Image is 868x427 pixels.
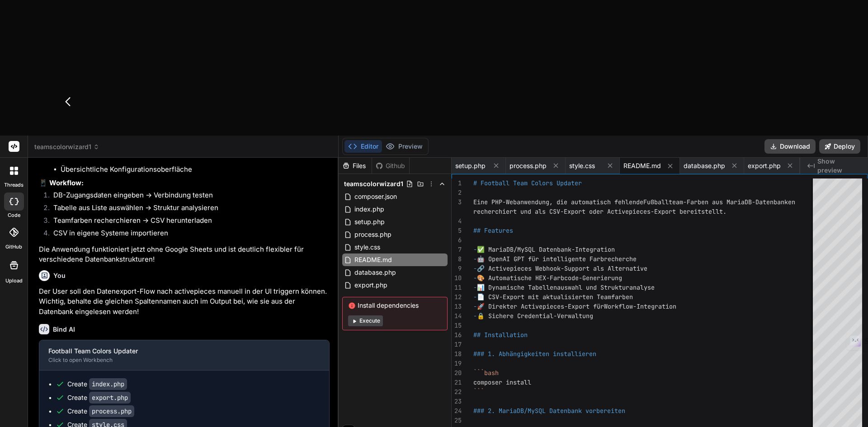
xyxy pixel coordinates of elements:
div: 3 [452,197,462,207]
span: # Football Team Colors Updater [473,179,582,187]
span: process.php [354,229,392,240]
span: 🎨 Automatische HEX-Farbcode-Generierung [477,274,622,282]
div: 25 [452,416,462,425]
div: 9 [452,264,462,273]
span: ### 1. Abhängigkeiten installieren [473,350,596,358]
span: ``` [473,388,484,396]
span: export.php [354,280,388,291]
div: 2 [452,188,462,197]
div: 4 [452,216,462,226]
div: Create [67,380,127,389]
span: Show preview [817,157,861,175]
p: Die Anwendung funktioniert jetzt ohne Google Sheets und ist deutlich flexibler für verschiedene D... [39,244,330,265]
span: - [473,274,477,282]
div: 13 [452,302,462,311]
span: recherchiert und als CSV-Export oder Activepieces- [473,207,654,216]
div: 16 [452,330,462,340]
span: teamscolorwizard1 [344,179,403,188]
li: CSV in eigene Systeme importieren [46,228,330,241]
li: Tabelle aus Liste auswählen → Struktur analysieren [46,203,330,216]
div: Click to open Workbench [48,357,306,364]
h6: Bind AI [53,325,75,334]
span: composer install [473,378,531,386]
span: 🚀 Direkter Activepieces-Export für [477,302,604,310]
span: - [473,293,477,301]
span: ```bash [473,369,499,377]
code: process.php [89,405,134,417]
span: ✅ MariaDB/MySQL Datenbank-Integration [477,245,615,253]
p: Der User soll den Datenexport-Flow nach activepieces manuell in der UI triggern können. Wichtig, ... [39,286,330,317]
button: Preview [382,140,426,153]
span: database.php [354,267,397,278]
div: 6 [452,235,462,245]
span: Install dependencies [348,301,442,310]
div: 1 [452,178,462,188]
span: - [473,264,477,272]
div: 8 [452,254,462,264]
div: 15 [452,321,462,330]
button: Execute [348,315,383,326]
span: export.php [748,161,781,170]
button: Download [764,139,816,154]
code: export.php [89,392,131,404]
span: setup.php [455,161,486,170]
div: 20 [452,368,462,378]
div: Github [372,161,409,170]
span: Workflow-Integration [604,302,676,310]
div: 7 [452,245,462,254]
span: style.css [354,242,381,253]
span: setup.php [354,216,386,227]
span: Fußballteam-Farben aus MariaDB-Datenbanken [643,198,795,206]
span: 🔗 Activepieces Webhook-Support als Alternative [477,264,647,272]
div: 11 [452,283,462,292]
label: code [8,211,20,219]
div: 17 [452,340,462,349]
label: Upload [5,277,23,285]
span: ## Features [473,226,513,235]
span: README.md [623,161,661,170]
span: database.php [684,161,725,170]
span: Eine PHP-Webanwendung, die automatisch fehlende [473,198,643,206]
div: 24 [452,406,462,416]
div: 21 [452,378,462,387]
div: 22 [452,387,462,397]
span: - [473,245,477,253]
div: Create [67,407,134,416]
div: Football Team Colors Updater [48,347,306,356]
div: 19 [452,359,462,368]
span: - [473,255,477,263]
span: composer.json [354,191,398,202]
span: - [473,312,477,320]
span: index.php [354,204,385,215]
div: Files [339,161,372,170]
li: DB-Zugangsdaten eingeben → Verbindung testen [46,190,330,203]
span: 🔒 Sichere Credential-Verwaltung [477,312,593,320]
code: index.php [89,378,127,390]
span: process.php [509,161,547,170]
span: README.md [354,254,393,265]
button: Deploy [819,139,860,154]
div: 14 [452,311,462,321]
span: ### 2. MariaDB/MySQL Datenbank vorbereiten [473,407,625,415]
span: Export bereitstellt. [654,207,726,216]
span: - [473,283,477,291]
div: 12 [452,292,462,302]
span: teamscolorwizard1 [34,142,99,151]
span: 📄 CSV-Export mit aktualisierten Teamfarben [477,293,633,301]
div: 5 [452,226,462,235]
div: Create [67,393,131,402]
li: Teamfarben recherchieren → CSV herunterladen [46,216,330,228]
div: 10 [452,273,462,283]
strong: 📱 Workflow: [39,178,84,187]
span: 🤖 OpenAI GPT für intelligente Farbrecherche [477,255,637,263]
li: Übersichtliche Konfigurationsoberfläche [61,164,330,175]
div: 23 [452,397,462,406]
label: threads [4,181,24,189]
span: 📊 Dynamische Tabellenauswahl und Strukturanalyse [477,283,655,291]
span: ## Installation [473,331,528,339]
span: style.css [569,161,595,170]
button: Editor [344,140,382,153]
button: Football Team Colors UpdaterClick to open Workbench [39,340,315,370]
div: 18 [452,349,462,359]
h6: You [53,271,66,280]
